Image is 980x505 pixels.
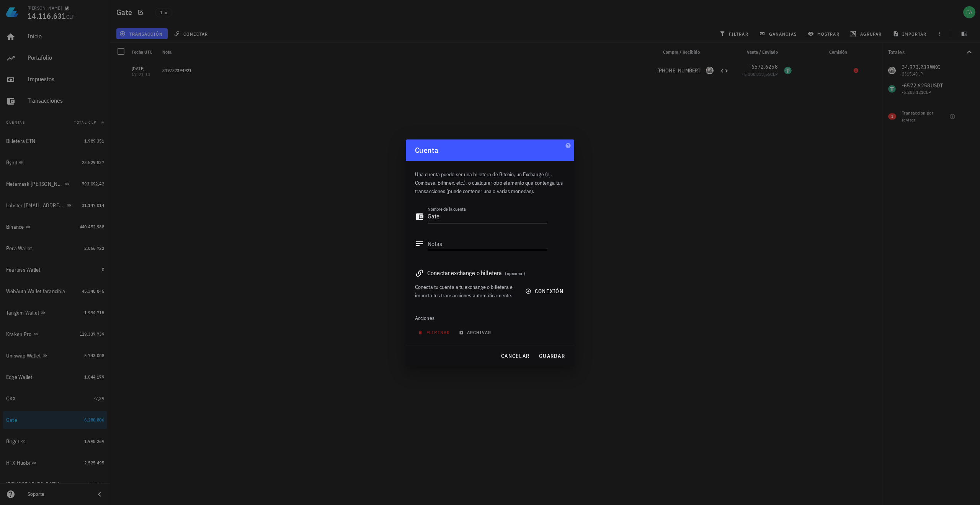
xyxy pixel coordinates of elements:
button: cancelar [498,349,532,363]
span: conexión [527,288,563,295]
span: eliminar [420,330,450,335]
div: Conectar exchange o billetera [415,267,565,278]
button: eliminar [415,327,455,338]
span: archivar [461,330,491,335]
button: guardar [536,349,568,363]
div: Conecta tu cuenta a tu exchange o billetera e importa tus transacciones automáticamente. [415,283,516,300]
div: Cuenta [406,139,574,161]
label: Nombre de la cuenta [428,206,466,212]
button: conexión [521,284,570,298]
span: guardar [539,353,565,359]
span: cancelar [501,353,529,359]
span: (opcional) [505,271,525,276]
div: Acciones [415,309,565,327]
button: archivar [456,327,496,338]
div: Una cuenta puede ser una billetera de Bitcoin, un Exchange (ej. Coinbase, Bitfinex, etc.), o cual... [415,161,565,200]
